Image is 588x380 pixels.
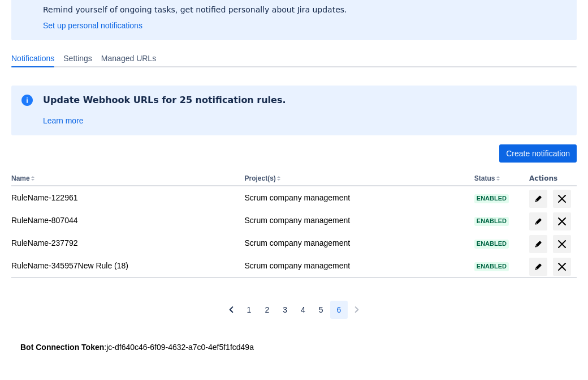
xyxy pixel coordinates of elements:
[474,174,495,182] button: Status
[258,301,276,319] button: Page 2
[330,301,348,319] button: Page 6
[43,20,142,31] a: Set up personal notifications
[294,301,312,319] button: Page 4
[244,237,465,249] div: Scrum company management
[20,341,568,353] div: : jc-df640c46-6f09-4632-a7c0-4ef5f1fcd49a
[244,260,465,271] div: Scrum company management
[534,217,543,226] span: edit
[534,240,543,249] span: edit
[101,53,156,64] span: Managed URLs
[20,93,34,107] span: information
[11,237,235,249] div: RuleName-237792
[247,301,252,319] span: 1
[506,144,570,163] span: Create notification
[43,4,347,15] p: Remind yourself of ongoing tasks, get notified personally about Jira updates.
[244,215,465,226] div: Scrum company management
[555,237,569,251] span: delete
[11,192,235,203] div: RuleName-122961
[301,301,305,319] span: 4
[283,301,287,319] span: 3
[474,263,509,270] span: Enabled
[474,241,509,247] span: Enabled
[222,301,240,319] button: Previous
[534,262,543,271] span: edit
[11,174,30,182] button: Name
[20,343,104,352] strong: Bot Connection Token
[244,174,275,182] button: Project(s)
[312,301,330,319] button: Page 5
[319,301,323,319] span: 5
[474,218,509,224] span: Enabled
[555,215,569,228] span: delete
[240,301,258,319] button: Page 1
[276,301,294,319] button: Page 3
[525,172,577,186] th: Actions
[555,192,569,206] span: delete
[11,215,235,226] div: RuleName-807044
[348,301,366,319] button: Next
[499,144,577,163] button: Create notification
[222,301,366,319] nav: Pagination
[11,260,235,271] div: RuleName-345957New Rule (18)
[63,53,92,64] span: Settings
[11,53,54,64] span: Notifications
[43,95,286,106] h2: Update Webhook URLs for 25 notification rules.
[244,192,465,203] div: Scrum company management
[555,260,569,274] span: delete
[474,195,509,202] span: Enabled
[265,301,269,319] span: 2
[534,194,543,203] span: edit
[337,301,341,319] span: 6
[43,115,84,126] a: Learn more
